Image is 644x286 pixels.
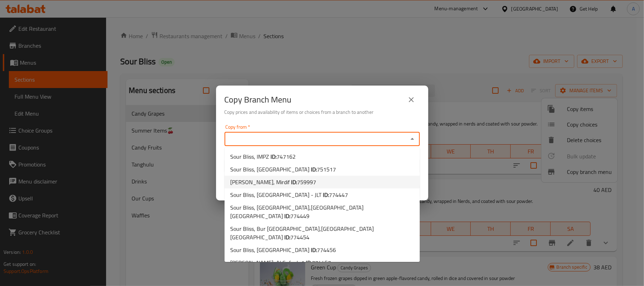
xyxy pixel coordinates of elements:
span: 747162 [277,151,296,162]
span: Sour Bliss, [GEOGRAPHIC_DATA] - JLT [230,191,348,199]
span: Sour Bliss, Bur [GEOGRAPHIC_DATA],[GEOGRAPHIC_DATA] [GEOGRAPHIC_DATA] [230,224,414,241]
b: ID: [311,245,317,255]
span: 751517 [317,164,336,175]
span: Sour Bliss, [GEOGRAPHIC_DATA],[GEOGRAPHIC_DATA] [GEOGRAPHIC_DATA] [230,203,414,220]
b: ID: [306,257,312,268]
span: [PERSON_NAME], Mirdif [230,178,316,186]
b: ID: [284,232,290,243]
h2: Copy Branch Menu [225,94,292,105]
button: Close [407,134,417,144]
b: ID: [284,211,290,221]
span: Sour Bliss, [GEOGRAPHIC_DATA] [230,246,336,254]
b: ID: [271,151,277,162]
b: ID: [311,164,317,175]
button: close [403,91,420,108]
span: 759997 [297,177,316,187]
span: Sour Bliss, [GEOGRAPHIC_DATA] [230,165,336,174]
span: [PERSON_NAME], Al Sufouh 1 [230,258,331,267]
b: ID: [291,177,297,187]
span: 774449 [290,211,309,221]
span: 774456 [317,245,336,255]
b: ID: [323,189,329,200]
span: Sour Bliss, IMPZ [230,152,296,161]
span: 774454 [290,232,309,243]
h6: Copy prices and availability of items or choices from a branch to another [225,108,420,116]
span: 774457 [312,257,331,268]
span: 774447 [329,189,348,200]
